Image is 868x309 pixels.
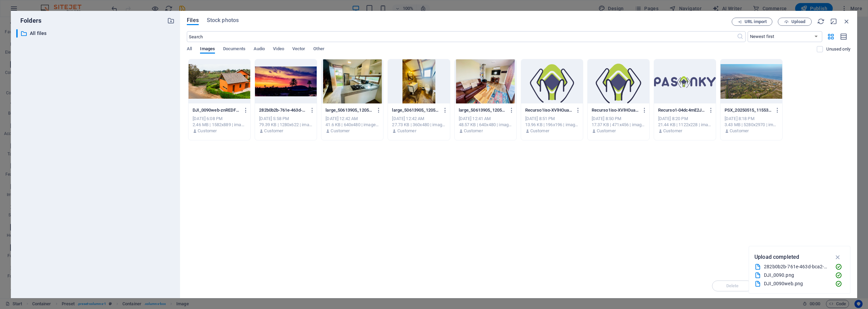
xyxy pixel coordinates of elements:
p: Customer [198,128,217,134]
i: Close [843,18,850,25]
div: [DATE] 12:42 AM [392,116,446,122]
span: Audio [254,45,265,54]
div: [DATE] 8:51 PM [525,116,579,122]
p: Upload completed [754,253,799,262]
span: Other [313,45,324,54]
div: 13.96 KB | 196x196 | image/png [525,122,579,128]
i: Minimize [830,18,837,25]
p: Displays only files that are not in use on the website. Files added during this session can still... [826,46,850,52]
span: Images [200,45,215,54]
p: PSX_20250515_115534-dg2HVSM_nnuYYAeZ0u7vVg.jpg [725,107,772,113]
p: Customer [464,128,483,134]
div: DJI_0090.png [764,271,830,279]
p: DJI_0090web-znREDFyiIaWKn34hjMLvwQ.png [193,107,240,113]
span: All [187,45,192,54]
span: Stock photos [207,16,239,24]
div: 282b0b2b-761e-463d-bca2-1a2ab385057b.jpg [764,263,830,271]
div: DJI_0090web.png [764,280,830,288]
div: 41.6 KB | 640x480 | image/jpeg [325,122,379,128]
p: 282b0b2b-761e-463d-bca2-1a2ab385057b-vEHkVAm8_g3Z8esk0K1X2w.jpg [259,107,307,113]
span: Video [273,45,284,54]
p: large_50613905_1205414856-LCQ2ddu0iQ2E08l9tlJiyg.jpg [392,107,439,113]
p: Customer [331,128,350,134]
i: Reload [817,18,825,25]
span: Vector [292,45,305,54]
p: Customer [530,128,549,134]
div: [DATE] 8:18 PM [725,116,778,122]
p: large_50613905_1205414838-Q7lF0_MzDiK94Pj5GbNYcA.jpg [459,107,506,113]
div: 3.43 MB | 5280x2970 | image/jpeg [725,122,778,128]
div: [DATE] 6:08 PM [193,116,246,122]
p: All files [30,30,162,37]
p: large_50613905_1205414810-MwE2IYppn8dg2vRcvEmm3g.jpg [325,107,373,113]
p: Customer [663,128,682,134]
p: Customer [730,128,749,134]
div: 79.39 KB | 1280x622 | image/jpeg [259,122,313,128]
input: Search [187,31,736,42]
div: 48.57 KB | 640x480 | image/jpeg [459,122,512,128]
span: URL import [745,20,767,24]
div: 2.46 MB | 1582x889 | image/png [193,122,246,128]
span: Files [187,16,199,24]
i: Create new folder [167,17,175,24]
p: Recurso1iso-XVlHOuag2v33sPUh3C9RFg.png [592,107,639,113]
div: [DATE] 5:58 PM [259,116,313,122]
button: URL import [732,18,772,26]
div: ​ [16,29,18,38]
p: Customer [397,128,416,134]
div: [DATE] 8:50 PM [592,116,645,122]
div: [DATE] 12:42 AM [325,116,379,122]
div: 17.37 KB | 471x456 | image/png [592,122,645,128]
div: [DATE] 12:41 AM [459,116,512,122]
div: 27.73 KB | 360x480 | image/jpeg [392,122,446,128]
div: 21.44 KB | 1122x228 | image/png [658,122,712,128]
p: Folders [16,16,41,25]
div: [DATE] 8:20 PM [658,116,712,122]
p: Customer [264,128,283,134]
p: Recurso1-04dc4mE2JEZPZ6KdXiV96g.png [658,107,706,113]
p: Customer [597,128,616,134]
span: Documents [223,45,245,54]
span: Upload [791,20,805,24]
button: Upload [778,18,812,26]
p: Recurso1iso-XVlHOuag2v33sPUh3C9RFg-5O8gFz-7Qft2iFArtRcFmA.png [525,107,573,113]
